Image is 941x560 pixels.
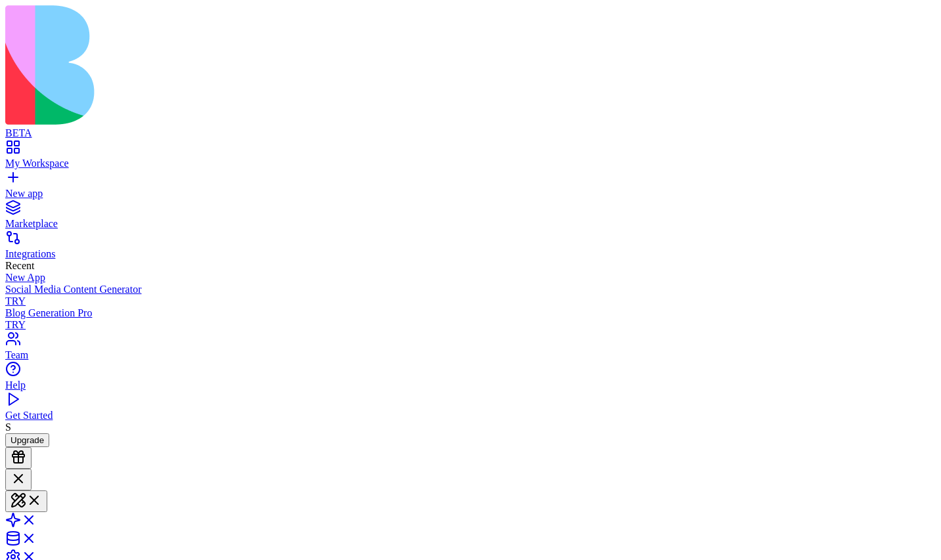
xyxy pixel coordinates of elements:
div: Social Media Content Generator [5,284,936,295]
span: S [5,421,11,433]
a: Integrations [5,236,936,260]
div: Get Started [5,410,936,421]
a: New app [5,176,936,200]
div: My Workspace [5,158,936,169]
a: My Workspace [5,146,936,169]
div: Blog Generation Pro [5,307,936,319]
a: Team [5,337,936,361]
div: TRY [5,319,936,331]
div: Integrations [5,248,936,260]
div: TRY [5,295,936,307]
a: New App [5,272,936,284]
a: Help [5,368,936,391]
a: Get Started [5,398,936,421]
div: Marketplace [5,218,936,230]
a: Blog Generation ProTRY [5,307,936,331]
div: New app [5,188,936,200]
a: Upgrade [5,434,49,445]
a: Social Media Content GeneratorTRY [5,284,936,307]
div: BETA [5,127,936,139]
img: logo [5,5,533,125]
div: Team [5,349,936,361]
span: Recent [5,260,34,271]
a: BETA [5,116,936,139]
a: Marketplace [5,206,936,230]
div: Help [5,379,936,391]
button: Upgrade [5,433,49,447]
